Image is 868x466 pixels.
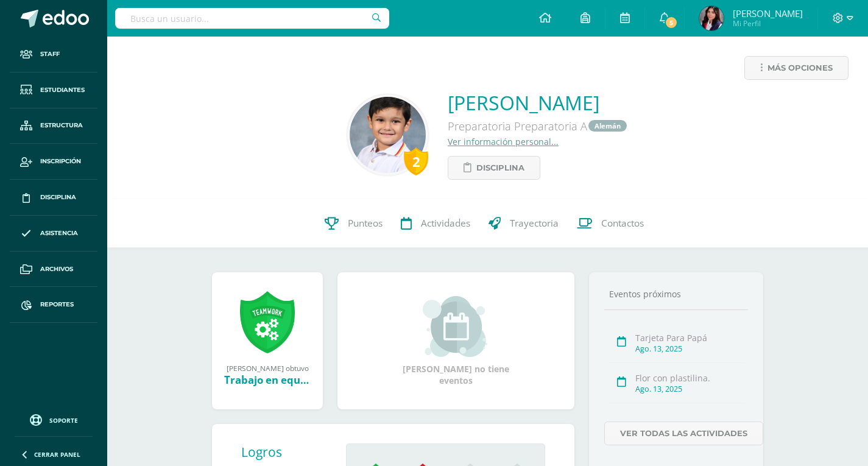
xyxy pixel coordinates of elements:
span: Disciplina [476,157,524,179]
div: Flor con plastilina. [635,372,744,384]
a: Alemán [588,120,627,132]
a: Disciplina [448,156,540,180]
a: Soporte [15,411,93,428]
span: Mi Perfil [733,18,803,29]
span: Archivos [40,264,73,274]
div: Eventos próximos [604,288,748,300]
div: Ago. 13, 2025 [635,344,744,354]
span: Inscripción [40,157,81,166]
img: e20d1c0b15db4f4d3bf68c37f33448a4.png [350,97,426,173]
div: [PERSON_NAME] obtuvo [224,363,311,373]
span: Más opciones [767,57,833,79]
a: Punteos [316,199,392,248]
span: Punteos [348,217,383,230]
span: Estructura [40,121,83,130]
div: 2 [404,147,428,175]
div: Logros [241,443,336,461]
a: Asistencia [10,216,97,252]
a: Estructura [10,108,97,144]
span: Actividades [421,217,470,230]
span: Reportes [40,300,74,309]
div: Preparatoria Preparatoria A [448,116,628,136]
span: Soporte [49,416,78,425]
a: Actividades [392,199,479,248]
div: Tarjeta Para Papá [635,332,744,344]
div: [PERSON_NAME] no tiene eventos [395,296,517,386]
input: Busca un usuario... [115,8,389,29]
span: Cerrar panel [34,450,80,459]
span: Asistencia [40,228,78,238]
span: 5 [665,16,678,29]
a: Ver todas las actividades [604,422,763,445]
span: Estudiantes [40,85,85,95]
a: Reportes [10,287,97,323]
img: event_small.png [423,296,489,357]
span: [PERSON_NAME] [733,7,803,19]
a: Ver información personal... [448,136,559,147]
a: Inscripción [10,144,97,180]
a: Estudiantes [10,72,97,108]
span: Staff [40,49,60,59]
a: Staff [10,37,97,72]
span: Trayectoria [510,217,559,230]
a: Trayectoria [479,199,568,248]
a: Más opciones [744,56,849,80]
img: 331a885a7a06450cabc094b6be9ba622.png [699,6,724,30]
a: Contactos [568,199,653,248]
span: Disciplina [40,192,76,202]
a: Disciplina [10,180,97,216]
div: Ago. 13, 2025 [635,384,744,394]
div: Trabajo en equipo [224,373,311,387]
a: [PERSON_NAME] [448,90,628,116]
span: Contactos [601,217,644,230]
a: Archivos [10,252,97,288]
